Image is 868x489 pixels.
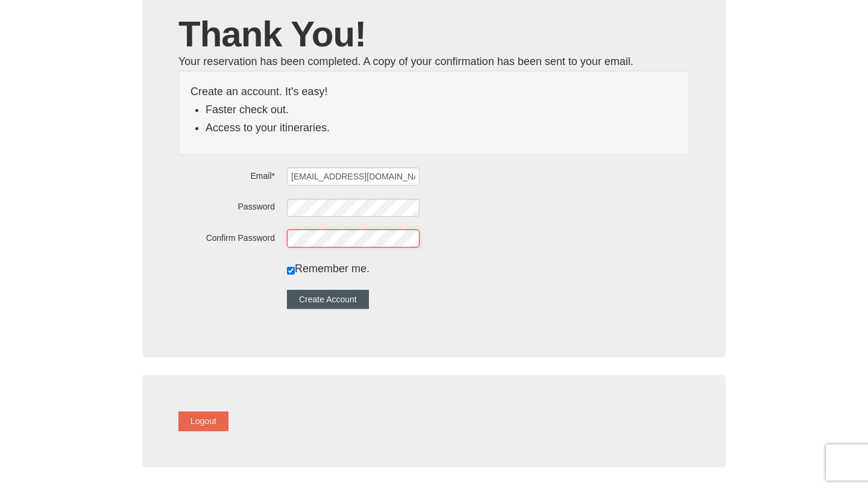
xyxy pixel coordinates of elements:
[178,16,690,52] h1: Thank You!
[287,260,690,278] div: Remember me.
[287,167,420,185] input: Email*
[178,167,275,182] label: Email*
[287,290,369,309] button: Create Account
[178,229,275,244] label: Confirm Password
[178,52,690,70] div: Your reservation has been completed. A copy of your confirmation has been sent to your email.
[206,119,678,137] li: Access to your itineraries.
[178,198,275,213] label: Password
[178,70,690,155] div: Create an account. It's easy!
[178,411,228,431] button: Logout
[206,101,678,119] li: Faster check out.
